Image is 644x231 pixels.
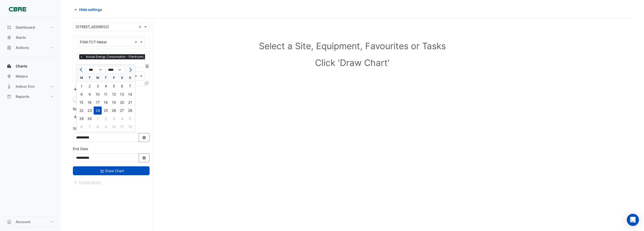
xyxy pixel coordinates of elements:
[86,106,94,115] div: Tuesday, September 23, 2025
[77,115,86,123] div: Monday, September 29, 2025
[94,123,102,131] div: 8
[145,64,150,68] span: Choose Function
[73,86,103,92] button: Add Equipment
[7,45,12,50] app-icon: Actions
[86,82,94,90] div: 2
[73,126,90,131] label: Start Date
[77,123,86,131] div: 6
[4,81,57,92] button: Indoor Env
[102,106,110,115] div: 25
[94,90,102,98] div: 10
[126,90,134,98] div: Sunday, September 14, 2025
[126,74,134,82] div: S
[102,90,110,98] div: 11
[77,90,86,98] div: Monday, September 8, 2025
[86,98,94,106] div: Tuesday, September 16, 2025
[94,82,102,90] div: 3
[85,54,161,59] span: Actual Energy Consumption - Plantroom, Plantroom
[110,82,118,90] div: 5
[110,106,118,115] div: Friday, September 26, 2025
[102,98,110,106] div: Thursday, September 18, 2025
[73,5,105,14] button: Hide settings
[7,84,12,89] app-icon: Indoor Env
[142,156,147,160] fa-icon: Select Date
[86,106,94,115] div: 23
[86,82,94,90] div: Tuesday, September 2, 2025
[73,146,88,151] label: End Date
[7,74,12,79] app-icon: Meters
[102,106,110,115] div: Thursday, September 25, 2025
[86,90,94,98] div: Tuesday, September 9, 2025
[106,66,125,74] select: Select year
[7,64,12,69] app-icon: Charts
[102,82,110,90] div: 4
[94,106,102,115] div: 24
[110,98,118,106] div: 19
[16,64,27,69] span: Charts
[86,74,94,82] div: T
[94,82,102,90] div: Wednesday, September 3, 2025
[77,98,86,106] div: Monday, September 15, 2025
[110,106,118,115] div: 26
[102,115,110,123] div: 2
[110,90,118,98] div: 12
[16,94,29,99] span: Reports
[73,166,150,175] button: Draw Chart
[4,71,57,81] button: Meters
[102,90,110,98] div: Thursday, September 11, 2025
[16,74,28,79] span: Meters
[4,43,57,53] button: Actions
[139,24,143,29] span: Clear
[127,66,133,74] button: Next month
[102,82,110,90] div: Thursday, September 4, 2025
[86,123,94,131] div: 7
[4,217,57,227] button: Account
[77,106,86,115] div: 22
[134,73,139,79] span: Clear
[7,25,12,30] app-icon: Dashboard
[94,106,102,115] div: Wednesday, September 24, 2025
[77,90,86,98] div: 8
[118,106,126,115] div: 27
[4,92,57,102] button: Reports
[77,106,86,115] div: Monday, September 22, 2025
[102,98,110,106] div: 18
[126,90,134,98] div: 14
[102,115,110,123] div: Thursday, October 2, 2025
[94,98,102,106] div: 17
[86,90,94,98] div: 9
[94,98,102,106] div: Wednesday, September 17, 2025
[86,115,94,123] div: 30
[16,45,29,50] span: Actions
[126,115,134,123] div: 5
[84,57,621,68] h1: Click 'Draw Chart'
[4,61,57,71] button: Charts
[118,115,126,123] div: 4
[118,98,126,106] div: 20
[110,115,118,123] div: 3
[7,94,12,99] app-icon: Reports
[77,115,86,123] div: 29
[126,82,134,90] div: Sunday, September 7, 2025
[79,54,84,59] span: ×
[118,82,126,90] div: 6
[134,39,139,45] span: Clear
[110,115,118,123] div: Friday, October 3, 2025
[627,214,639,226] div: Open Intercom Messenger
[6,4,29,14] img: Company Logo
[118,90,126,98] div: Saturday, September 13, 2025
[102,74,110,82] div: T
[126,106,134,115] div: Sunday, September 28, 2025
[94,115,102,123] div: 1
[94,123,102,131] div: Wednesday, October 8, 2025
[94,74,102,82] div: W
[73,180,101,184] app-escalated-ticket-create-button: Please draw the charts first
[4,32,57,43] button: Alerts
[118,115,126,123] div: Saturday, October 4, 2025
[16,35,26,40] span: Alerts
[118,106,126,115] div: Saturday, September 27, 2025
[118,74,126,82] div: S
[86,123,94,131] div: Tuesday, October 7, 2025
[77,82,86,90] div: Monday, September 1, 2025
[110,90,118,98] div: Friday, September 12, 2025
